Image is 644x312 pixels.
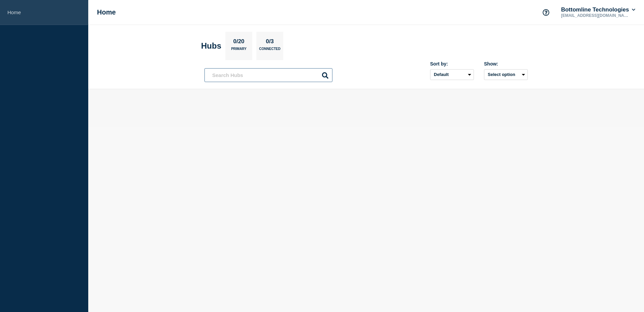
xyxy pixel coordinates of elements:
[430,61,474,67] div: Sort by:
[231,38,247,47] p: 0/20
[231,47,247,54] p: Primary
[263,38,277,47] p: 0/3
[430,69,474,80] select: Sort by
[560,6,637,13] button: Bottomline Technologies
[484,61,528,67] div: Show:
[539,5,553,20] button: Support
[201,41,221,51] h2: Hubs
[97,8,116,16] h1: Home
[259,47,280,54] p: Connected
[560,13,630,18] p: [EMAIL_ADDRESS][DOMAIN_NAME]
[204,68,332,82] input: Search Hubs
[484,69,528,80] button: Select option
